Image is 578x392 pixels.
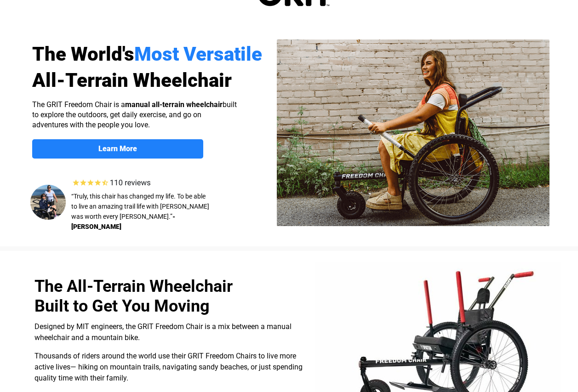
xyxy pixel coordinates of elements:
[34,277,233,316] span: The All-Terrain Wheelchair Built to Get You Moving
[32,43,134,65] span: The World's
[134,43,262,65] span: Most Versatile
[32,139,203,159] a: Learn More
[34,352,303,382] span: Thousands of riders around the world use their GRIT Freedom Chairs to live more active lives— hik...
[33,222,112,239] input: Get more information
[34,322,292,342] span: Designed by MIT engineers, the GRIT Freedom Chair is a mix between a manual wheelchair and a moun...
[98,144,137,153] strong: Learn More
[125,100,223,109] strong: manual all-terrain wheelchair
[32,100,237,129] span: The GRIT Freedom Chair is a built to explore the outdoors, get daily exercise, and go on adventur...
[32,69,232,91] span: All-Terrain Wheelchair
[71,193,209,220] span: “Truly, this chair has changed my life. To be able to live an amazing trail life with [PERSON_NAM...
